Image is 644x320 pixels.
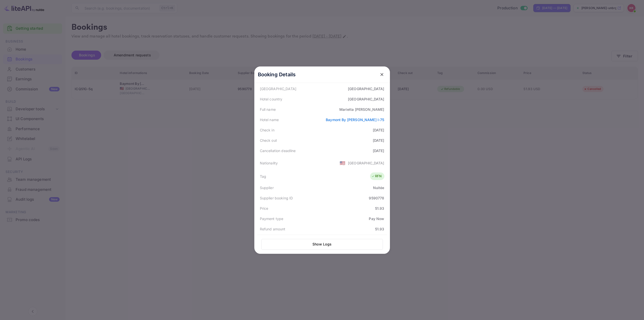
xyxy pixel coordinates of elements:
[348,96,384,102] div: [GEOGRAPHIC_DATA]
[260,117,279,122] div: Hotel name
[260,216,284,221] div: Payment type
[260,206,268,211] div: Price
[375,226,384,232] div: 51.93
[260,86,297,91] div: [GEOGRAPHIC_DATA]
[260,195,293,201] div: Supplier booking ID
[260,148,296,153] div: Cancellation deadline
[369,216,384,221] div: Pay Now
[258,71,296,78] p: Booking Details
[261,239,383,250] button: Show Logs
[373,185,384,190] div: Nuitée
[260,185,274,190] div: Supplier
[371,174,382,179] div: RFN
[260,96,283,102] div: Hotel country
[348,86,384,91] div: [GEOGRAPHIC_DATA]
[326,118,384,122] a: Baymont By [PERSON_NAME] I-75
[260,127,274,133] div: Check in
[340,158,345,167] span: United States
[260,174,266,179] div: Tag
[348,160,384,166] div: [GEOGRAPHIC_DATA]
[260,107,276,112] div: Full name
[260,138,277,143] div: Check out
[373,138,384,143] div: [DATE]
[373,127,384,133] div: [DATE]
[260,226,286,232] div: Refund amount
[339,107,384,112] div: Marietta [PERSON_NAME]
[377,70,386,79] button: close
[369,195,384,201] div: 9590778
[373,148,384,153] div: [DATE]
[375,206,384,211] div: 51.93
[260,160,278,166] div: Nationality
